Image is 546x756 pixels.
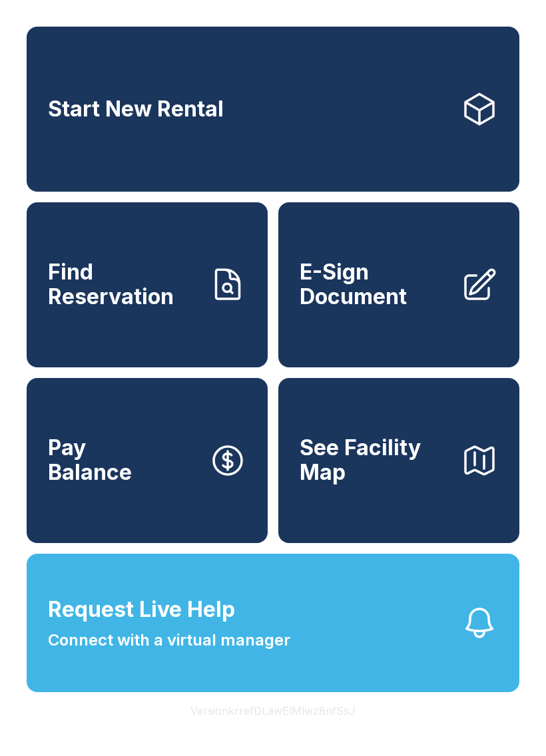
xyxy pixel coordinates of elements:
button: VersionkrrefDLawElMlwz8nfSsJ [180,692,366,729]
span: See Facility Map [300,436,450,484]
button: PayBalance [27,378,268,543]
span: Connect with a virtual manager [48,628,290,652]
a: E-Sign Document [278,202,519,367]
span: Find Reservation [48,260,198,309]
span: Pay Balance [48,436,132,484]
span: Request Live Help [48,594,235,626]
a: Find Reservation [27,202,268,367]
span: E-Sign Document [300,260,450,309]
button: Request Live HelpConnect with a virtual manager [27,554,519,692]
button: See Facility Map [278,378,519,543]
span: Start New Rental [48,97,224,122]
a: Start New Rental [27,27,519,192]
